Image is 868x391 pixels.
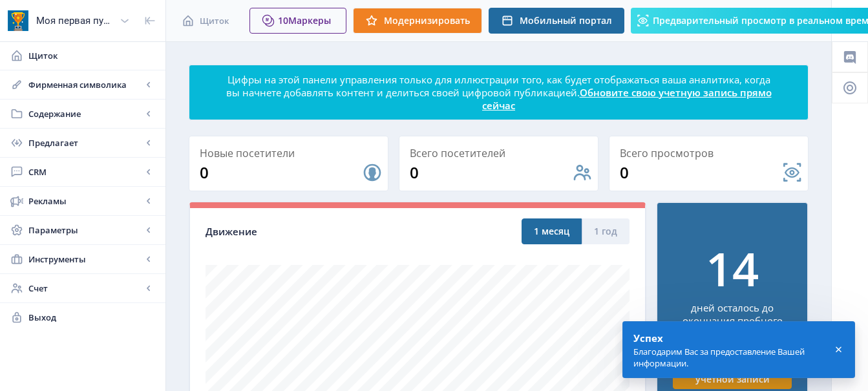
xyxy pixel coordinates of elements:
[620,144,803,162] div: Всего просмотров
[28,311,155,324] span: Выход
[28,78,142,91] span: Фирменная символика
[28,136,142,149] span: Предлагает
[353,8,482,34] button: Модернизировать
[384,16,470,26] span: Модернизировать
[28,224,142,237] span: Параметры
[28,253,142,266] span: Инструменты
[206,224,418,239] div: Движение
[673,291,792,359] div: дней осталось до окончания пробного периода
[36,6,114,35] div: Моя первая публикация
[633,346,833,369] div: Благодарим Вас за предоставление Вашей информации.
[706,237,759,300] font: 14
[482,86,772,112] a: Обновите свою учетную запись прямо сейчас
[28,165,142,178] span: CRM
[28,282,142,295] span: Счет
[200,144,383,162] div: Новые посетители
[582,218,630,244] button: 1 год
[278,16,288,26] font: 10
[520,16,612,26] span: Мобильный портал
[489,8,624,34] button: Мобильный портал
[28,107,142,120] span: Содержание
[28,49,155,62] span: Щиток
[28,195,142,207] span: Рекламы
[522,218,582,244] button: 1 месяц
[226,73,772,112] font: Цифры на этой панели управления только для иллюстрации того, как будет отображаться ваша аналитик...
[410,144,593,162] div: Всего посетителей
[200,162,362,183] div: 0
[249,8,346,34] button: 10Маркеры
[8,10,28,31] img: app-icon.png
[288,14,331,26] span: Маркеры
[200,14,229,27] span: Щиток
[410,162,572,183] div: 0
[620,162,782,183] div: 0
[633,330,833,346] div: Успех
